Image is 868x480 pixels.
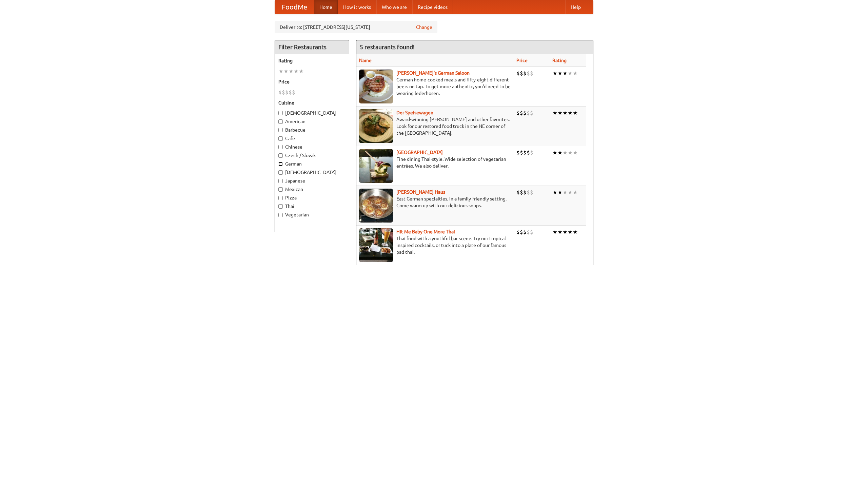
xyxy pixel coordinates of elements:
li: ★ [557,189,563,196]
li: $ [520,149,523,156]
a: [GEOGRAPHIC_DATA] [396,150,443,155]
input: American [278,119,283,124]
li: ★ [568,228,573,236]
a: Help [565,0,586,14]
label: Mexican [278,186,346,193]
p: Award-winning [PERSON_NAME] and other favorites. Look for our restored food truck in the NE corne... [359,116,511,136]
label: Pizza [278,194,346,201]
li: ★ [563,70,568,77]
li: $ [520,109,523,117]
li: $ [516,149,520,156]
label: [DEMOGRAPHIC_DATA] [278,110,346,116]
h5: Rating [278,57,346,64]
input: Mexican [278,187,283,192]
li: $ [527,228,530,236]
label: German [278,160,346,167]
input: Czech / Slovak [278,153,283,158]
label: American [278,118,346,125]
li: $ [530,228,533,236]
label: Cafe [278,135,346,142]
li: ★ [557,149,563,156]
ng-pluralize: 5 restaurants found! [360,44,415,50]
img: speisewagen.jpg [359,109,393,143]
li: ★ [552,109,557,117]
li: $ [516,70,520,77]
li: ★ [568,70,573,77]
a: Name [359,58,372,63]
img: esthers.jpg [359,70,393,103]
li: $ [520,70,523,77]
a: Change [416,24,432,31]
p: Thai food with a youthful bar scene. Try our tropical inspired cocktails, or tuck into a plate of... [359,235,511,255]
p: Fine dining Thai-style. Wide selection of vegetarian entrées. We also deliver. [359,156,511,169]
li: $ [278,89,282,96]
a: Who we are [376,0,412,14]
li: $ [530,189,533,196]
li: $ [292,89,295,96]
li: ★ [568,189,573,196]
li: $ [520,228,523,236]
b: [PERSON_NAME] Haus [396,189,445,195]
input: [DEMOGRAPHIC_DATA] [278,111,283,115]
label: Barbecue [278,127,346,133]
a: Price [516,58,528,63]
h5: Cuisine [278,99,346,106]
li: $ [282,89,285,96]
input: Thai [278,204,283,209]
li: ★ [563,189,568,196]
li: ★ [573,70,578,77]
li: $ [289,89,292,96]
h5: Price [278,78,346,85]
li: ★ [278,68,283,75]
h4: Filter Restaurants [275,40,349,54]
li: $ [527,189,530,196]
li: $ [530,70,533,77]
a: Home [314,0,338,14]
li: $ [530,149,533,156]
img: babythai.jpg [359,228,393,262]
img: kohlhaus.jpg [359,189,393,223]
li: ★ [552,189,557,196]
li: ★ [573,189,578,196]
li: $ [523,228,527,236]
li: $ [527,109,530,117]
input: [DEMOGRAPHIC_DATA] [278,170,283,175]
label: Thai [278,203,346,210]
li: ★ [573,109,578,117]
li: ★ [563,109,568,117]
input: Barbecue [278,128,283,132]
label: Vegetarian [278,211,346,218]
a: Recipe videos [412,0,453,14]
li: ★ [557,228,563,236]
li: ★ [563,228,568,236]
p: East German specialties, in a family-friendly setting. Come warm up with our delicious soups. [359,195,511,209]
a: Der Speisewagen [396,110,433,115]
li: ★ [568,109,573,117]
input: German [278,162,283,166]
li: ★ [294,68,299,75]
li: ★ [563,149,568,156]
li: $ [520,189,523,196]
li: $ [523,149,527,156]
li: $ [527,149,530,156]
li: $ [523,70,527,77]
li: $ [285,89,289,96]
img: satay.jpg [359,149,393,183]
input: Pizza [278,196,283,200]
li: ★ [283,68,289,75]
a: Hit Me Baby One More Thai [396,229,455,234]
li: ★ [289,68,294,75]
li: $ [523,189,527,196]
a: Rating [552,58,567,63]
li: ★ [568,149,573,156]
li: ★ [299,68,304,75]
li: ★ [557,70,563,77]
li: $ [516,228,520,236]
div: Deliver to: [STREET_ADDRESS][US_STATE] [275,21,437,33]
label: Japanese [278,177,346,184]
label: [DEMOGRAPHIC_DATA] [278,169,346,176]
label: Czech / Slovak [278,152,346,159]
